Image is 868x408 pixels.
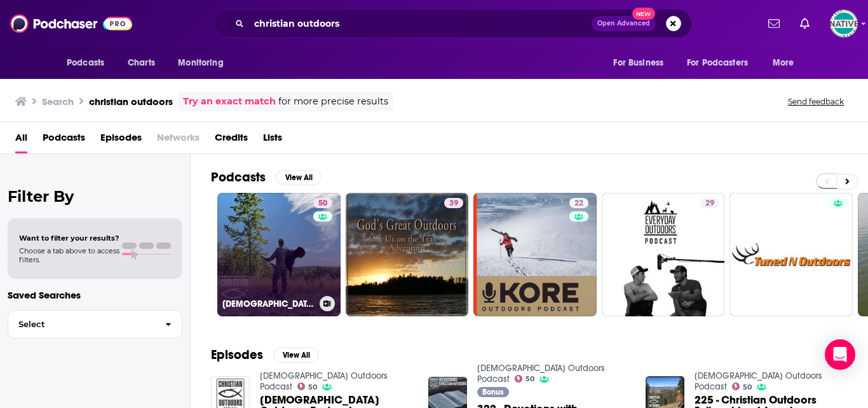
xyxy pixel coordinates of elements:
[764,51,810,75] button: open menu
[10,11,132,36] img: Podchaser - Follow, Share and Rate Podcasts
[592,16,656,31] button: Open AdvancedNew
[830,10,858,38] button: Show profile menu
[473,193,597,316] a: 22
[128,54,155,72] span: Charts
[773,54,794,72] span: More
[67,54,104,72] span: Podcasts
[763,13,785,34] a: Show notifications dropdown
[58,51,121,75] button: open menu
[211,169,266,185] h2: Podcasts
[215,127,248,153] a: Credits
[784,96,848,107] button: Send feedback
[42,95,74,108] h3: Search
[8,289,182,301] p: Saved Searches
[830,10,858,38] span: Logged in as truenativemedia
[217,193,341,316] a: 50[DEMOGRAPHIC_DATA] Outdoors Podcast
[482,388,503,396] span: Bonus
[604,51,679,75] button: open menu
[597,20,650,27] span: Open Advanced
[169,51,240,75] button: open menu
[214,9,692,38] div: Search podcasts, credits, & more...
[100,127,142,153] a: Episodes
[346,193,469,316] a: 39
[8,320,155,328] span: Select
[119,51,163,75] a: Charts
[211,169,322,185] a: PodcastsView All
[297,383,318,390] a: 50
[830,10,858,38] img: User Profile
[157,127,200,153] span: Networks
[19,246,119,264] span: Choose a tab above to access filters.
[222,299,315,309] h3: [DEMOGRAPHIC_DATA] Outdoors Podcast
[276,170,322,185] button: View All
[308,384,317,390] span: 50
[8,187,182,206] h2: Filter By
[43,127,85,153] a: Podcasts
[795,13,815,34] a: Show notifications dropdown
[318,197,327,210] span: 50
[515,375,535,383] a: 50
[19,234,119,243] span: Want to filter your results?
[449,197,458,210] span: 39
[178,54,223,72] span: Monitoring
[679,51,766,75] button: open menu
[89,95,173,108] h3: christian outdoors
[632,8,655,20] span: New
[278,94,388,109] span: for more precise results
[260,370,388,392] a: Christian Outdoors Podcast
[602,193,725,316] a: 29
[273,348,319,363] button: View All
[15,127,27,153] a: All
[695,370,822,392] a: Christian Outdoors Podcast
[700,198,719,208] a: 29
[183,94,276,109] a: Try an exact match
[743,384,752,390] span: 50
[444,198,463,208] a: 39
[687,54,748,72] span: For Podcasters
[732,383,752,390] a: 50
[313,198,332,208] a: 50
[211,347,319,363] a: EpisodesView All
[8,310,182,339] button: Select
[263,127,282,153] a: Lists
[705,197,714,210] span: 29
[211,347,263,363] h2: Episodes
[477,363,605,384] a: Christian Outdoors Podcast
[526,376,534,382] span: 50
[249,13,592,34] input: Search podcasts, credits, & more...
[574,197,583,210] span: 22
[569,198,588,208] a: 22
[613,54,663,72] span: For Business
[825,339,855,370] div: Open Intercom Messenger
